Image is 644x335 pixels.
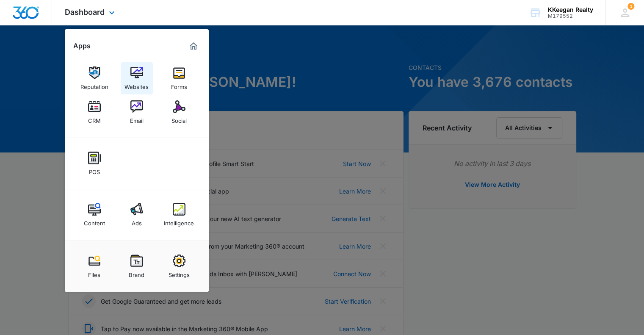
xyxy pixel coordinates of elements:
[84,216,105,227] div: Content
[548,13,593,19] div: account id
[163,199,195,231] a: Intelligence
[130,113,144,124] div: Email
[163,62,195,94] a: Forms
[548,6,593,13] div: account name
[132,216,142,227] div: Ads
[121,199,153,231] a: Ads
[121,250,153,282] a: Brand
[187,39,200,53] a: Marketing 360® Dashboard
[163,96,195,128] a: Social
[171,79,187,90] div: Forms
[164,216,194,227] div: Intelligence
[78,250,111,282] a: Files
[78,147,111,180] a: POS
[129,267,144,278] div: Brand
[88,267,100,278] div: Files
[65,8,105,17] span: Dashboard
[163,250,195,282] a: Settings
[121,96,153,128] a: Email
[78,96,111,128] a: CRM
[78,199,111,231] a: Content
[124,79,149,90] div: Websites
[88,113,101,124] div: CRM
[627,3,634,10] div: notifications count
[627,3,634,10] span: 1
[171,113,187,124] div: Social
[169,267,190,278] div: Settings
[78,62,111,94] a: Reputation
[80,79,108,90] div: Reputation
[89,164,100,175] div: POS
[121,62,153,94] a: Websites
[73,42,91,50] h2: Apps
